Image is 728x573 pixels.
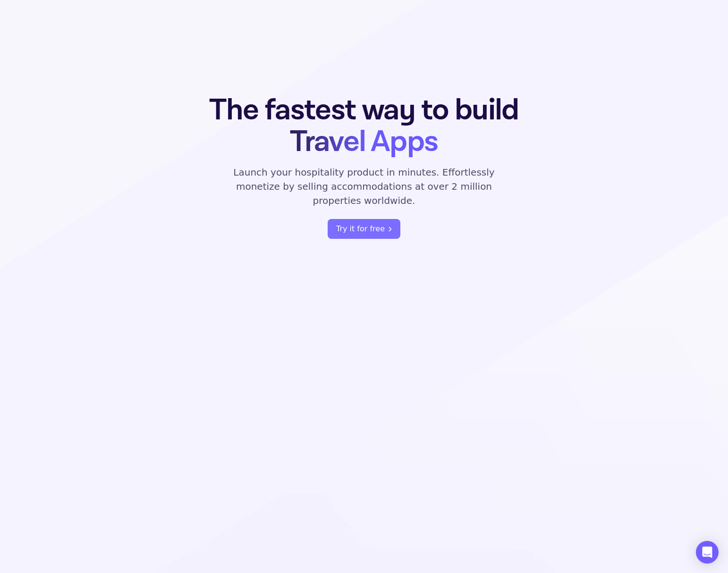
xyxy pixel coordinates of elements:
button: Try it for free [328,219,400,239]
p: Launch your hospitality product in minutes. Effortlessly monetize by selling accommodations at ov... [222,165,506,208]
h1: The fastest way to build [179,94,549,158]
a: register [328,219,400,239]
div: Open Intercom Messenger [696,541,719,564]
span: Travel Apps [290,122,438,161]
